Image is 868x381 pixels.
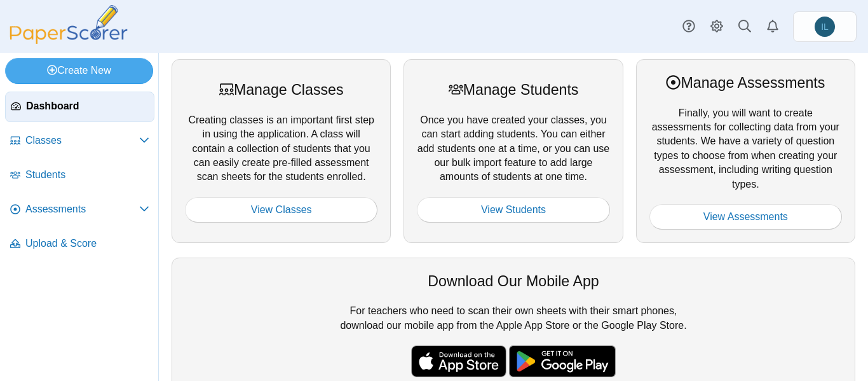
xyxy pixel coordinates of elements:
img: google-play-badge.png [509,345,616,377]
img: apple-store-badge.svg [411,345,506,377]
a: Upload & Score [5,229,154,260]
div: Creating classes is an important first step in using the application. A class will contain a coll... [172,59,391,243]
a: View Classes [185,197,377,223]
div: Download Our Mobile App [185,271,842,291]
div: Manage Students [417,80,609,100]
div: Manage Assessments [649,73,842,93]
a: Classes [5,126,154,156]
div: Manage Classes [185,80,377,100]
a: Assessments [5,195,154,225]
a: Iara Lovizio [793,11,857,42]
a: PaperScorer [5,35,132,46]
a: View Assessments [649,204,842,230]
img: PaperScorer [5,5,132,44]
a: Dashboard [5,92,154,122]
div: Finally, you will want to create assessments for collecting data from your students. We have a va... [636,59,855,243]
span: Iara Lovizio [821,22,829,31]
a: Students [5,160,154,191]
span: Iara Lovizio [815,17,835,37]
div: Once you have created your classes, you can start adding students. You can either add students on... [403,59,623,243]
span: Students [25,168,149,182]
a: View Students [417,197,609,223]
span: Assessments [25,202,139,216]
span: Dashboard [26,99,149,113]
a: Alerts [759,13,787,41]
span: Upload & Score [25,237,149,251]
span: Classes [25,134,139,148]
a: Create New [5,58,153,83]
